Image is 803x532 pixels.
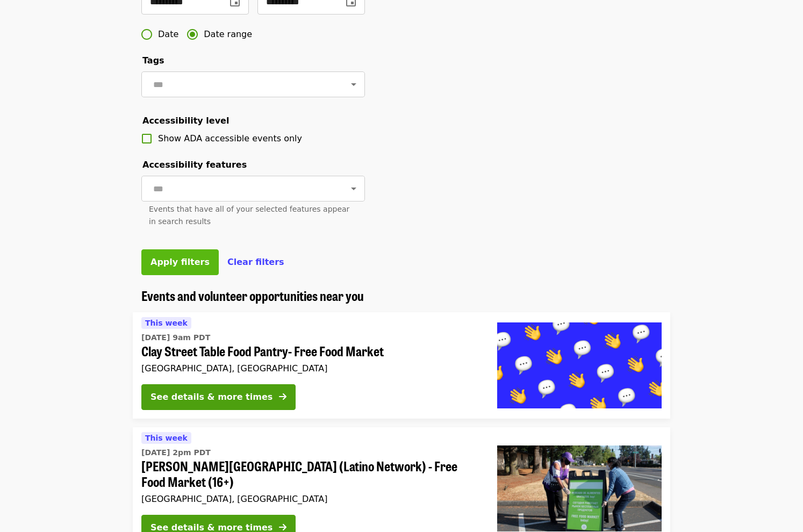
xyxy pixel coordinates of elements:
button: Apply filters [141,249,219,275]
div: See details & more times [150,391,273,404]
span: This week [145,319,188,327]
time: [DATE] 2pm PDT [141,447,211,458]
img: Rigler Elementary School (Latino Network) - Free Food Market (16+) organized by Oregon Food Bank [497,445,662,531]
span: Events and volunteer opportunities near you [141,286,364,305]
span: Date range [204,28,252,41]
span: Events that have all of your selected features appear in search results [149,205,349,226]
button: Clear filters [227,256,284,269]
div: [GEOGRAPHIC_DATA], [GEOGRAPHIC_DATA] [141,363,480,373]
span: Accessibility features [142,160,247,170]
button: Open [346,77,361,92]
span: Accessibility level [142,116,229,126]
span: Clear filters [227,257,284,267]
time: [DATE] 9am PDT [141,332,210,343]
span: Show ADA accessible events only [158,133,302,143]
span: Tags [142,55,164,66]
button: See details & more times [141,384,296,410]
button: Open [346,181,361,196]
a: See details for "Clay Street Table Food Pantry- Free Food Market" [133,312,670,419]
i: arrow-right icon [279,392,286,402]
span: Clay Street Table Food Pantry- Free Food Market [141,343,480,359]
span: [PERSON_NAME][GEOGRAPHIC_DATA] (Latino Network) - Free Food Market (16+) [141,458,480,490]
span: Apply filters [150,257,210,267]
span: Date [158,28,178,41]
span: This week [145,434,188,442]
img: Clay Street Table Food Pantry- Free Food Market organized by Oregon Food Bank [497,322,662,408]
div: [GEOGRAPHIC_DATA], [GEOGRAPHIC_DATA] [141,494,480,504]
